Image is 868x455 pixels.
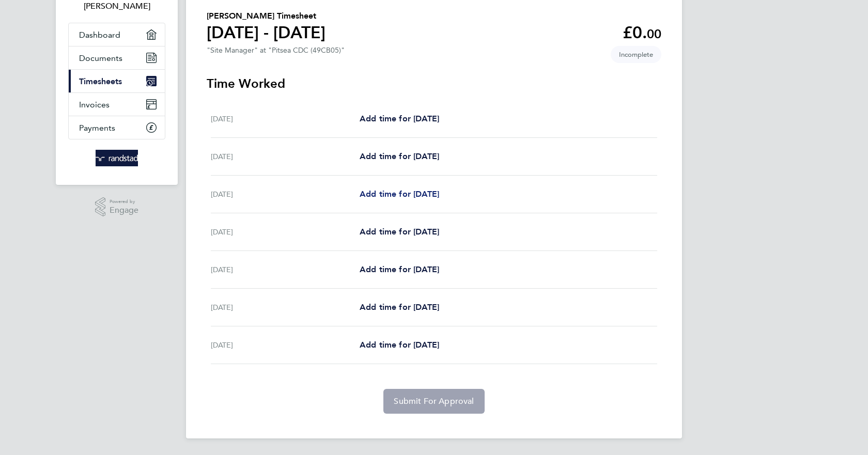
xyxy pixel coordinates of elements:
a: Add time for [DATE] [360,188,439,200]
a: Payments [69,116,165,139]
a: Timesheets [69,70,165,92]
a: Documents [69,46,165,69]
span: Engage [110,206,138,215]
span: Add time for [DATE] [360,302,439,312]
span: Add time for [DATE] [360,189,439,199]
div: [DATE] [211,150,360,163]
div: [DATE] [211,188,360,200]
span: Documents [79,53,122,63]
app-decimal: £0. [623,23,661,42]
h3: Time Worked [207,75,661,92]
img: randstad-logo-retina.png [96,150,138,166]
span: Add time for [DATE] [360,340,439,350]
div: [DATE] [211,113,360,125]
h1: [DATE] - [DATE] [207,22,326,43]
div: [DATE] [211,301,360,313]
a: Add time for [DATE] [360,339,439,351]
h2: [PERSON_NAME] Timesheet [207,10,326,22]
a: Add time for [DATE] [360,226,439,238]
a: Dashboard [69,23,165,46]
div: [DATE] [211,263,360,276]
div: [DATE] [211,226,360,238]
a: Invoices [69,93,165,116]
a: Add time for [DATE] [360,113,439,125]
span: 00 [647,26,661,41]
a: Add time for [DATE] [360,150,439,163]
span: Powered by [110,197,138,206]
div: "Site Manager" at "Pitsea CDC (49CB05)" [207,46,345,55]
a: Powered byEngage [95,197,139,217]
span: Add time for [DATE] [360,227,439,237]
a: Go to home page [68,150,165,166]
span: Invoices [79,100,110,109]
a: Add time for [DATE] [360,263,439,276]
span: This timesheet is Incomplete. [611,46,661,63]
div: [DATE] [211,339,360,351]
span: Timesheets [79,76,122,86]
span: Add time for [DATE] [360,151,439,161]
span: Payments [79,123,115,133]
a: Add time for [DATE] [360,301,439,313]
span: Add time for [DATE] [360,264,439,274]
span: Dashboard [79,30,120,40]
span: Add time for [DATE] [360,114,439,123]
